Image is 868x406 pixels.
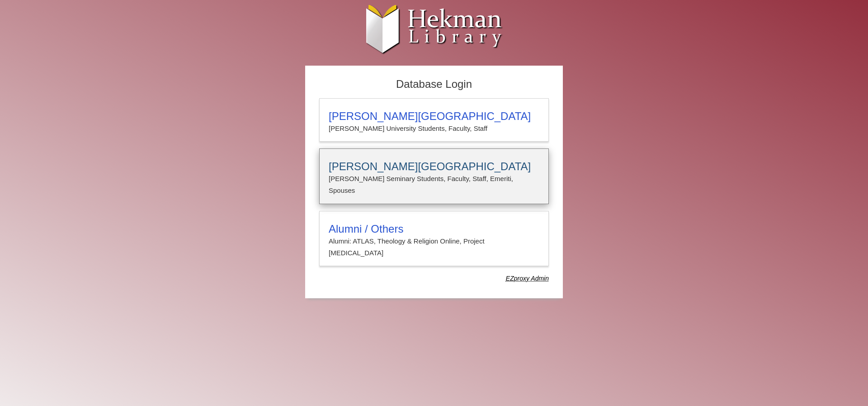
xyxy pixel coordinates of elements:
a: [PERSON_NAME][GEOGRAPHIC_DATA][PERSON_NAME] Seminary Students, Faculty, Staff, Emeriti, Spouses [319,148,549,204]
p: [PERSON_NAME] Seminary Students, Faculty, Staff, Emeriti, Spouses [329,173,539,197]
h3: Alumni / Others [329,223,539,235]
dfn: Use Alumni login [506,275,549,282]
p: Alumni: ATLAS, Theology & Religion Online, Project [MEDICAL_DATA] [329,235,539,259]
p: [PERSON_NAME] University Students, Faculty, Staff [329,123,539,134]
h3: [PERSON_NAME][GEOGRAPHIC_DATA] [329,110,539,123]
h2: Database Login [315,75,553,94]
a: [PERSON_NAME][GEOGRAPHIC_DATA][PERSON_NAME] University Students, Faculty, Staff [319,98,549,142]
summary: Alumni / OthersAlumni: ATLAS, Theology & Religion Online, Project [MEDICAL_DATA] [329,223,539,259]
h3: [PERSON_NAME][GEOGRAPHIC_DATA] [329,160,539,173]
